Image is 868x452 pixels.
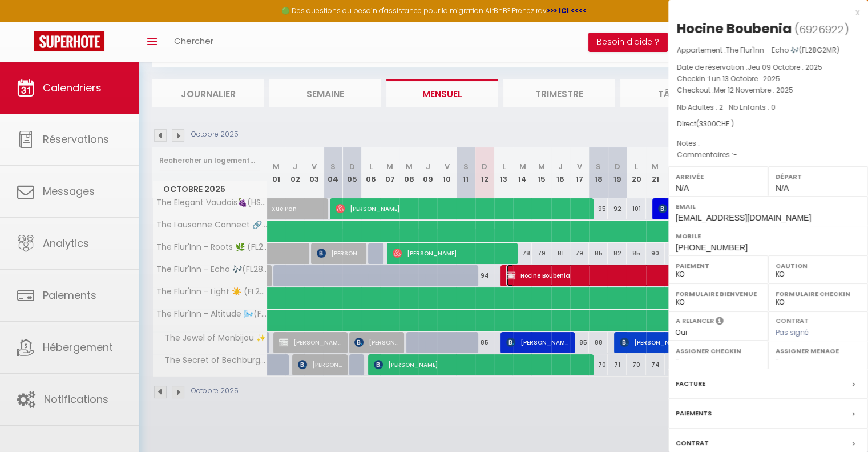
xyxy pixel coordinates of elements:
span: ( ) [794,21,849,37]
span: [EMAIL_ADDRESS][DOMAIN_NAME] [676,213,811,222]
span: Mer 12 Novembre . 2025 [714,85,793,95]
span: Nb Enfants : 0 [729,102,776,112]
div: x [668,6,859,19]
span: Pas signé [776,327,809,337]
span: N/A [676,183,689,193]
p: Date de réservation : [677,62,859,73]
label: Assigner Menage [776,345,861,357]
p: Notes : [677,138,859,149]
div: Hocine Boubenia [677,19,792,38]
label: Assigner Checkin [676,345,761,357]
label: Formulaire Checkin [776,288,861,299]
span: - [700,138,704,148]
p: Appartement : [677,45,859,56]
span: Lun 13 Octobre . 2025 [709,74,780,83]
span: N/A [776,183,789,193]
label: Formulaire Bienvenue [676,288,761,299]
span: ( CHF ) [696,119,734,129]
span: - [733,150,737,159]
label: Arrivée [676,171,761,182]
label: Contrat [676,437,709,449]
span: [PHONE_NUMBER] [676,243,748,252]
span: 6926922 [799,22,844,37]
label: Caution [776,260,861,271]
div: Direct [677,119,859,130]
label: Paiements [676,407,712,419]
p: Checkout : [677,85,859,96]
label: Facture [676,378,705,390]
p: Commentaires : [677,149,859,161]
p: Checkin : [677,73,859,85]
label: Paiement [676,260,761,271]
label: Contrat [776,316,809,323]
span: Nb Adultes : 2 - [677,102,776,112]
span: 3300 [699,119,716,129]
label: A relancer [676,316,714,326]
i: Sélectionner OUI si vous souhaiter envoyer les séquences de messages post-checkout [716,316,724,329]
label: Mobile [676,230,861,242]
label: Email [676,201,861,212]
span: Jeu 09 Octobre . 2025 [748,62,822,72]
span: The Flur'Inn - Echo 🎶(FL28G2MR) [726,45,839,55]
label: Départ [776,171,861,182]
